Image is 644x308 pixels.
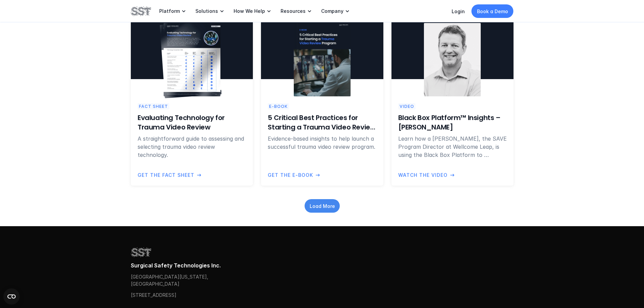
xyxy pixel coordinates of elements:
[139,103,168,110] p: Fact Sheet
[391,10,513,186] a: Tom Weiser headshotVideoBlack Box Platform™ Insights – [PERSON_NAME]Learn how a [PERSON_NAME], th...
[293,23,350,96] img: Trauma e-book cover
[3,288,20,305] button: Open CMP widget
[195,8,218,14] p: Solutions
[268,113,376,132] h6: 5 Critical Best Practices for Starting a Trauma Video Review Program
[159,8,180,14] p: Platform
[269,103,288,110] p: E-Book
[398,171,447,179] p: Watch the Video
[131,291,196,299] p: [STREET_ADDRESS]
[281,8,306,14] p: Resources
[138,171,194,179] p: Get the Fact Sheet
[477,8,508,15] p: Book a Demo
[131,246,151,258] img: SST logo
[234,8,265,14] p: How We Help
[138,135,246,159] p: A straightforward guide to assessing and selecting trauma video review technology.
[138,113,246,132] h6: Evaluating Technology for Trauma Video Review
[398,113,506,132] h6: Black Box Platform™ Insights – [PERSON_NAME]
[163,23,220,96] img: Trauma video review fact sheet cover
[268,135,376,151] p: Evidence-based insights to help launch a successful trauma video review program.
[131,10,253,186] a: Trauma video review fact sheet coverTrauma video review fact sheet coverFact SheetEvaluating Tech...
[131,262,514,269] p: Surgical Safety Technologies Inc.
[452,8,465,14] a: Login
[309,202,335,209] p: Load More
[131,5,151,17] img: SST logo
[268,171,313,179] p: Get the E-Book
[261,10,383,186] a: Trauma e-book coverE-Book5 Critical Best Practices for Starting a Trauma Video Review ProgramEvid...
[131,273,212,287] p: [GEOGRAPHIC_DATA][US_STATE], [GEOGRAPHIC_DATA]
[472,4,514,18] a: Book a Demo
[424,23,481,96] img: Tom Weiser headshot
[398,135,506,159] p: Learn how a [PERSON_NAME], the SAVE Program Director at Wellcome Leap, is using the Black Box Pla...
[321,8,343,14] p: Company
[399,103,414,110] p: Video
